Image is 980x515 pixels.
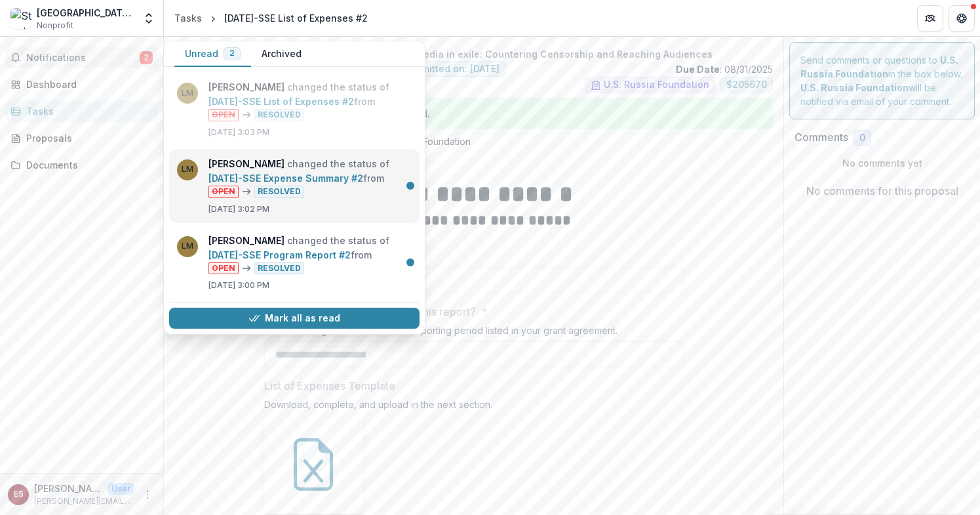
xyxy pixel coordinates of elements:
[5,127,158,149] a: Proposals
[208,173,363,184] a: [DATE]-SSE Expense Summary #2
[800,82,909,93] strong: U.S. Russia Foundation
[37,6,134,20] div: [GEOGRAPHIC_DATA] in [GEOGRAPHIC_DATA]
[229,49,235,58] span: 2
[859,133,865,144] span: 0
[5,47,158,68] button: Notifications2
[264,378,395,394] p: List of Expenses Template
[174,47,773,61] p: 24-AUG-018-SSE | Media Management for Russian media in exile: Countering Censorship and Reaching ...
[794,131,848,144] h2: Comments
[34,482,102,495] p: [PERSON_NAME]
[208,249,351,260] a: [DATE]-SSE Program Report #2
[37,20,73,31] span: Nonprofit
[108,483,134,495] p: User
[726,79,767,91] span: $ 205670
[5,154,158,176] a: Documents
[5,100,158,122] a: Tasks
[26,104,147,118] div: Tasks
[789,42,975,119] div: Send comments or questions to in the box below. will be notified via email of your comment.
[806,183,958,199] p: No comments for this proposal
[26,131,147,145] div: Proposals
[208,157,412,198] p: changed the status of from
[26,52,140,64] span: Notifications
[174,98,773,129] div: Task is completed! No further action needed.
[208,234,412,275] p: changed the status of from
[185,134,762,148] p: : GRANTS TEAM @ USRF from U.S. Russia Foundation
[917,5,943,31] button: Partners
[404,64,500,75] span: Submitted on: [DATE]
[34,495,134,507] p: [PERSON_NAME][EMAIL_ADDRESS][DOMAIN_NAME]
[264,399,684,415] div: Download, complete, and upload in the next section.
[604,79,709,91] span: U.S. Russia Foundation
[676,62,773,76] p: : 08/31/2025
[26,77,147,91] div: Dashboard
[140,51,153,64] span: 2
[169,308,420,329] button: Mark all as read
[140,5,158,31] button: Open entity switcher
[949,5,975,31] button: Get Help
[5,73,158,95] a: Dashboard
[174,11,202,25] div: Tasks
[10,8,31,29] img: Stockholm School of Economics in Riga
[169,9,207,28] a: Tasks
[251,41,312,67] button: Archived
[794,156,970,170] p: No comments yet
[26,158,147,172] div: Documents
[264,325,684,341] div: This date range should match the reporting period listed in your grant agreement.
[174,41,251,67] button: Unread
[140,487,155,503] button: More
[208,96,354,107] a: [DATE]-SSE List of Expenses #2
[224,11,368,25] div: [DATE]-SSE List of Expenses #2
[676,64,720,75] strong: Due Date
[14,490,24,499] div: Edgars Spuravs
[169,9,373,28] nav: breadcrumb
[208,80,412,121] p: changed the status of from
